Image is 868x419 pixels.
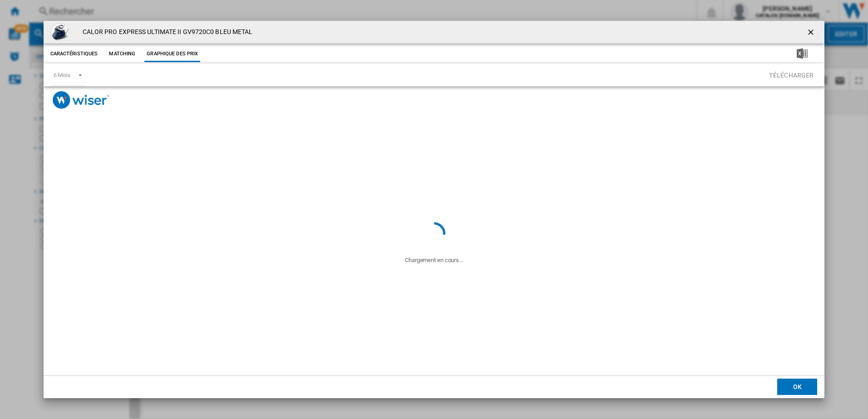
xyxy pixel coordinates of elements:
[766,67,817,83] button: Télécharger
[144,46,200,62] button: Graphique des prix
[803,23,821,41] button: getI18NText('BUTTONS.CLOSE_DIALOG')
[102,46,142,62] button: Matching
[78,28,253,37] h4: CALOR PRO EXPRESS ULTIMATE II GV9720C0 BLEU METAL
[48,46,100,62] button: Caractéristiques
[53,91,109,109] img: logo_wiser_300x94.png
[806,28,817,39] ng-md-icon: getI18NText('BUTTONS.CLOSE_DIALOG')
[54,72,70,78] div: 6 Mois
[777,379,817,395] button: OK
[51,23,69,41] img: 71YrkNbyYtL.__AC_SX300_SY300_QL70_ML2_.jpg
[44,21,825,398] md-dialog: Product popup
[797,48,808,59] img: excel-24x24.png
[782,46,822,62] button: Télécharger au format Excel
[405,257,463,263] ng-transclude: Chargement en cours...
